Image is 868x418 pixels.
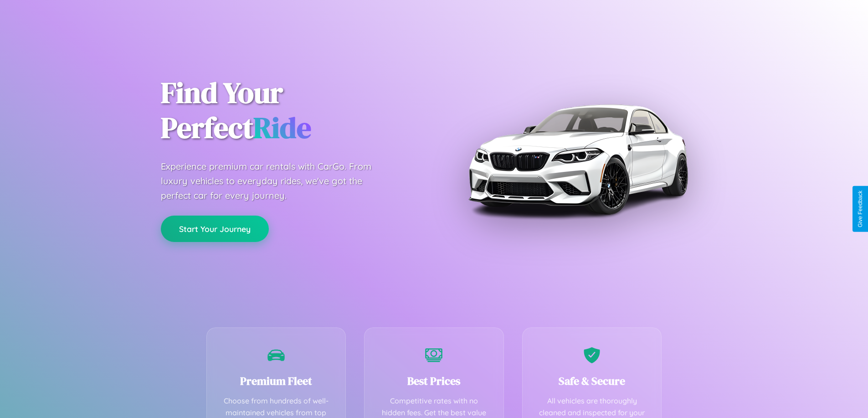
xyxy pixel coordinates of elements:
span: Ride [253,108,311,147]
div: Give Feedback [857,191,863,227]
button: Start Your Journey [161,216,269,242]
img: Premium BMW car rental vehicle [464,45,692,273]
h3: Premium Fleet [221,373,332,388]
h3: Best Prices [378,373,490,388]
h1: Find Your Perfect [161,76,421,146]
h3: Safe & Secure [536,373,648,388]
p: Experience premium car rentals with CarGo. From luxury vehicles to everyday rides, we've got the ... [161,159,389,203]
